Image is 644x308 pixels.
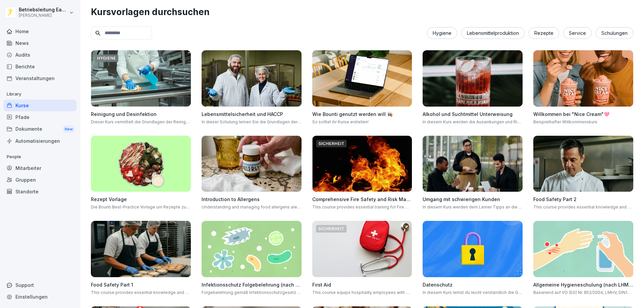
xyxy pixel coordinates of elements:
p: In diesem Kurs werden die Auswirkungen und Risiken von Alkohol, Rauchen, Medikamenten und Drogen ... [423,119,523,125]
div: New [63,125,74,133]
h4: Introduction to Allergens [202,196,302,203]
p: In diesem Kurs lernst du leicht verständlich die Grundlagen der DSGVO kennen und erfährst, wie du... [423,290,523,296]
p: [PERSON_NAME] [19,13,68,18]
div: Rezepte [529,27,559,39]
a: Kurse [3,100,76,111]
h4: Willkommen bei "Nice Cream"🩷 [533,111,633,118]
p: In diesem Kurs werden dem Lerner Tipps an die Hand gegeben, wie man effektiv mit schwierigen Kund... [423,204,523,210]
div: Lebensmittelproduktion [461,27,525,39]
a: Home [3,25,76,37]
p: This course provides essential training for Fire Marshals, covering fire safety risk assessment, ... [312,204,412,210]
h1: Kursvorlagen durchsuchen [91,5,633,18]
a: Automatisierungen [3,135,76,147]
a: Mitarbeiter [3,162,76,174]
p: Betriebsleitung East Side [19,7,68,13]
p: This course provides essential knowledge and practical steps to ensure food safety and hygiene in... [91,290,191,296]
p: Folgebelehrung gemäß Infektionsschutzgesetz §43 IfSG. Diese Schulung ist nur gültig in Kombinatio... [202,290,302,296]
p: Understanding and managing food allergens are crucial in the hospitality industry to ensure the s... [202,204,302,210]
h4: Wie Bounti genutzt werden will 👩🏽‍🍳 [312,111,412,118]
img: fznu17m1ob8tvsr7inydjegy.png [533,50,633,107]
h4: Food Safety Part 1 [91,281,191,288]
h4: Comprehensive Fire Safety and Risk Management [312,196,412,203]
img: r9f294wq4cndzvq6mzt1bbrd.png [423,50,523,107]
a: Veranstaltungen [3,72,76,84]
a: Standorte [3,186,76,197]
div: Hygiene [427,27,457,39]
img: foxua5kpv17jml0j7mk1esed.png [312,136,412,192]
p: In dieser Schulung lernen Sie die Grundlagen der Lebensmittelsicherheit und des HACCP-Systems ken... [202,119,302,125]
img: gxsnf7ygjsfsmxd96jxi4ufn.png [533,221,633,277]
h4: Lebensmittelsicherheit und HACCP [202,111,302,118]
img: idy8elroa8tdh8pf64fhm0tv.png [533,136,633,192]
img: gp1n7epbxsf9lzaihqn479zn.png [423,221,523,277]
h4: Alkohol und Suchtmittel Unterweisung [423,111,523,118]
img: np8timnq3qj8z7jdjwtlli73.png [202,50,302,107]
h4: Food Safety Part 2 [533,196,633,203]
div: Service [563,27,592,39]
img: azkf4rt9fjv8ktem2r20o1ft.png [91,221,191,277]
h4: Umgang mit schwierigen Kunden [423,196,523,203]
img: hqs2rtymb8uaablm631q6ifx.png [91,50,191,107]
h4: Allgemeine Hygieneschulung (nach LHMV §4) [533,281,633,288]
a: Audits [3,49,76,61]
a: DokumenteNew [3,123,76,135]
p: This course equips hospitality employees with basic first aid knowledge, empowering them to respo... [312,290,412,296]
p: Dieser Kurs vermittelt die Grundlagen der Reinigung und Desinfektion in der Lebensmittelproduktion. [91,119,191,125]
a: News [3,37,76,49]
p: This course provides essential knowledge and practical steps to ensure food safety and hygiene in... [533,204,633,210]
a: Einstellungen [3,291,76,303]
a: Berichte [3,61,76,72]
img: ovcsqbf2ewum2utvc3o527vw.png [312,221,412,277]
img: dxikevl05c274fqjcx4fmktu.png [202,136,302,192]
h4: Reinigung und Desinfektion [91,111,191,118]
a: Pfade [3,111,76,123]
div: Support [3,279,76,291]
img: b3scv1ka9fo4r8z7pnfn70nb.png [91,136,191,192]
h4: First Aid [312,281,412,288]
p: People [3,151,76,162]
img: bqcw87wt3eaim098drrkbvff.png [312,50,412,107]
p: So solltet ihr Kurse erstellen! [312,119,412,125]
div: Dokumente [3,123,76,135]
p: Library [3,89,76,100]
h4: Datenschutz [423,281,523,288]
a: Gruppen [3,174,76,186]
img: ibmq16c03v2u1873hyb2ubud.png [423,136,523,192]
p: Beispielhafter Willkommenskurs [533,119,633,125]
h4: Infektionsschutz Folgebelehrung (nach §43 IfSG) [202,281,302,288]
p: Basierend auf VO (EG) Nr. 852/2004, LMHV, DIN10514 und IFSG. Jährliche Wiederholung empfohlen. Mi... [533,290,633,296]
p: Die Bounti Best-Practice Vorlage um Rezepte zu vermitteln. Anschaulich, einfach und spielerisch. 🥗 [91,204,191,210]
h4: Rezept Vorlage [91,196,191,203]
div: Schulungen [596,27,633,39]
img: tgff07aey9ahi6f4hltuk21p.png [202,221,302,277]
